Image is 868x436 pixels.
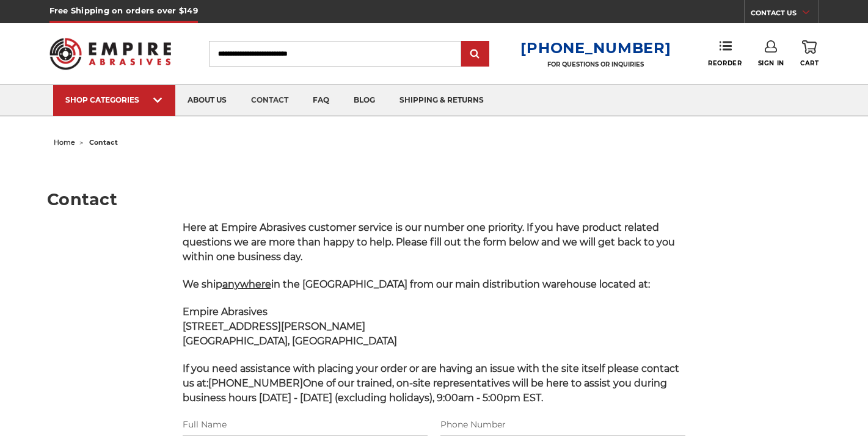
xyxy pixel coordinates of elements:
a: about us [175,85,239,116]
span: Empire Abrasives [183,306,268,318]
span: If you need assistance with placing your order or are having an issue with the site itself please... [183,363,679,404]
span: We ship in the [GEOGRAPHIC_DATA] from our main distribution warehouse located at: [183,278,650,290]
span: anywhere [222,278,271,290]
span: Reorder [708,59,742,67]
a: blog [341,85,387,116]
label: Full Name [183,418,428,431]
a: contact [239,85,301,116]
a: CONTACT US [751,6,819,23]
img: Empire Abrasives [49,30,172,78]
a: home [54,138,75,147]
span: Here at Empire Abrasives customer service is our number one priority. If you have product related... [183,222,675,263]
div: SHOP CATEGORIES [65,95,163,104]
span: contact [89,138,118,147]
a: Cart [800,40,819,67]
strong: [PHONE_NUMBER] [208,377,303,389]
label: Phone Number [440,418,685,431]
span: Cart [800,59,819,67]
a: shipping & returns [387,85,496,116]
strong: [STREET_ADDRESS][PERSON_NAME] [GEOGRAPHIC_DATA], [GEOGRAPHIC_DATA] [183,321,397,347]
p: FOR QUESTIONS OR INQUIRIES [520,60,671,68]
h1: Contact [47,191,821,208]
a: [PHONE_NUMBER] [520,39,671,57]
a: Reorder [708,40,742,67]
span: Sign In [758,59,784,67]
a: faq [301,85,341,116]
input: Submit [463,42,487,67]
